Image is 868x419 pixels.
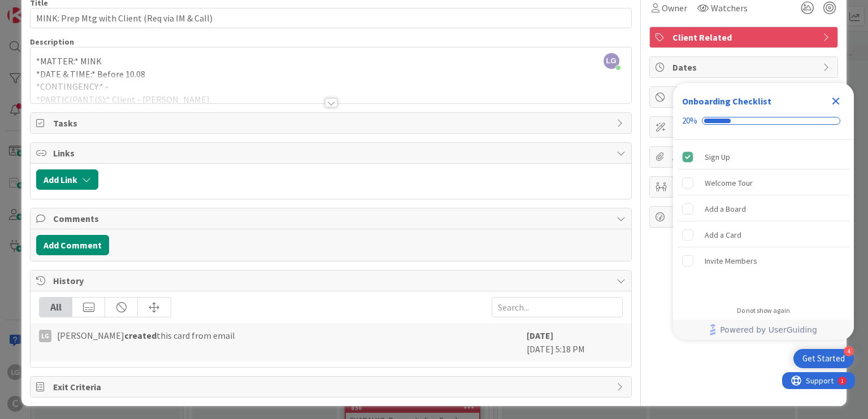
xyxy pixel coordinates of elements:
[678,222,849,247] div: Add a Card is incomplete.
[53,212,610,225] span: Comments
[30,37,74,47] span: Description
[679,320,848,340] a: Powered by UserGuiding
[53,380,610,394] span: Exit Criteria
[737,306,790,315] div: Do not show again
[492,297,623,317] input: Search...
[53,274,610,287] span: History
[527,330,553,341] b: [DATE]
[682,116,845,126] div: Checklist progress: 20%
[53,116,610,130] span: Tasks
[678,197,849,221] div: Add a Board is incomplete.
[672,210,817,224] span: Metrics
[720,323,817,337] span: Powered by UserGuiding
[662,1,687,15] span: Owner
[827,92,845,110] div: Close Checklist
[682,116,697,126] div: 20%
[793,349,854,368] div: Open Get Started checklist, remaining modules: 4
[53,146,610,160] span: Links
[24,2,51,15] span: Support
[711,1,748,15] span: Watchers
[705,202,746,216] div: Add a Board
[36,235,109,255] button: Add Comment
[672,30,817,44] span: Client Related
[672,90,817,104] span: Block
[36,169,98,190] button: Add Link
[678,248,849,273] div: Invite Members is incomplete.
[30,8,631,28] input: type card name here...
[604,53,619,69] span: LG
[39,330,51,342] div: LG
[673,83,854,340] div: Checklist Container
[672,120,817,134] span: Custom Fields
[705,254,757,268] div: Invite Members
[40,298,72,317] div: All
[705,228,741,242] div: Add a Card
[705,150,730,164] div: Sign Up
[57,329,235,342] span: [PERSON_NAME] this card from email
[672,60,817,74] span: Dates
[802,353,845,364] div: Get Started
[673,140,854,299] div: Checklist items
[682,94,771,108] div: Onboarding Checklist
[672,150,817,164] span: Attachments
[59,5,62,14] div: 1
[705,176,753,190] div: Welcome Tour
[36,68,625,81] p: *DATE & TIME:* Before 10.08
[673,320,854,340] div: Footer
[678,145,849,169] div: Sign Up is complete.
[844,346,854,356] div: 4
[672,180,817,194] span: Mirrors
[36,55,625,68] p: *MATTER:* MINK
[678,171,849,195] div: Welcome Tour is incomplete.
[527,329,623,356] div: [DATE] 5:18 PM
[124,330,157,341] b: created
